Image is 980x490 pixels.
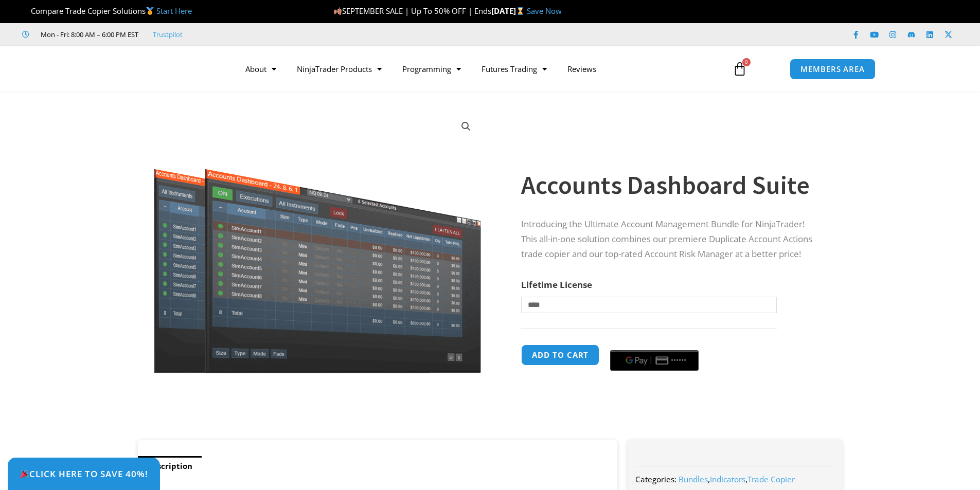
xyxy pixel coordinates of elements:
a: Reviews [557,57,607,81]
a: 0 [717,54,762,84]
img: 🎉 [20,469,29,478]
a: Futures Trading [471,57,557,81]
a: NinjaTrader Products [287,57,392,81]
a: About [235,57,287,81]
a: Start Here [156,6,192,16]
img: LogoAI | Affordable Indicators – NinjaTrader [104,50,215,87]
button: Buy with GPay [610,350,699,371]
iframe: Secure payment input frame [608,343,701,344]
strong: [DATE] [491,6,527,16]
a: Save Now [527,6,562,16]
a: 🎉Click Here to save 40%! [8,458,160,490]
a: View full-screen image gallery [457,117,475,136]
a: Programming [392,57,471,81]
h1: Accounts Dashboard Suite [521,167,822,203]
label: Lifetime License [521,279,592,291]
p: Introducing the Ultimate Account Management Bundle for NinjaTrader! This all-in-one solution comb... [521,217,822,262]
span: SEPTEMBER SALE | Up To 50% OFF | Ends [333,6,491,16]
span: Click Here to save 40%! [20,469,148,478]
img: 🍂 [334,7,342,15]
a: Trustpilot [153,28,183,41]
img: 🥇 [146,7,154,15]
img: ⌛ [516,7,524,15]
img: 🏆 [23,7,30,15]
span: MEMBERS AREA [800,65,865,73]
a: MEMBERS AREA [790,59,876,80]
span: 0 [742,58,751,66]
nav: Menu [235,57,721,81]
button: Add to cart [521,344,599,366]
text: •••••• [671,357,687,364]
img: Screenshot 2024-08-26 155710eeeee [152,110,483,373]
span: Compare Trade Copier Solutions [22,6,192,16]
span: Mon - Fri: 8:00 AM – 6:00 PM EST [38,28,138,41]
